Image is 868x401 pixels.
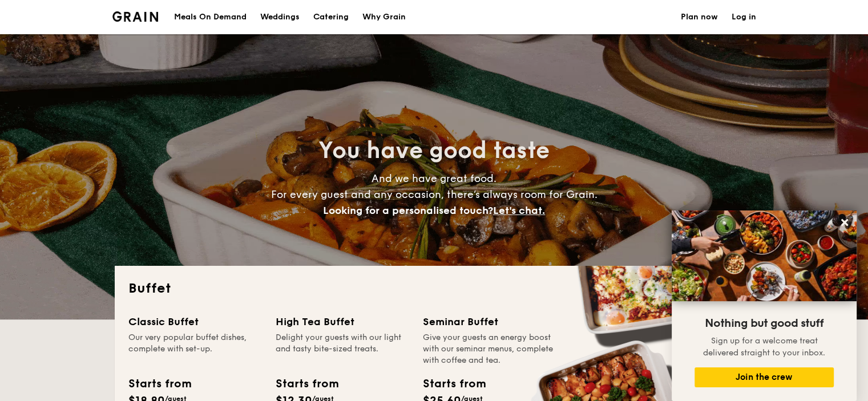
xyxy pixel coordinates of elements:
div: Our very popular buffet dishes, complete with set-up. [128,332,262,366]
div: Delight your guests with our light and tasty bite-sized treats. [276,332,409,366]
a: Logotype [112,11,159,22]
span: Nothing but good stuff [705,317,823,330]
span: Let's chat. [493,204,545,217]
div: Seminar Buffet [423,314,556,330]
span: And we have great food. For every guest and any occasion, there’s always room for Grain. [271,172,597,217]
button: Join the crew [695,367,834,387]
h2: Buffet [128,280,740,298]
div: High Tea Buffet [276,314,409,330]
div: Give your guests an energy boost with our seminar menus, complete with coffee and tea. [423,332,556,366]
img: Grain [112,11,159,22]
img: DSC07876-Edit02-Large.jpeg [672,210,857,301]
span: Looking for a personalised touch? [323,204,493,217]
span: Sign up for a welcome treat delivered straight to your inbox. [703,336,825,358]
div: Starts from [128,375,191,392]
div: Starts from [423,375,485,392]
button: Close [835,213,854,232]
div: Classic Buffet [128,314,262,330]
span: You have good taste [318,137,550,164]
div: Starts from [276,375,338,392]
